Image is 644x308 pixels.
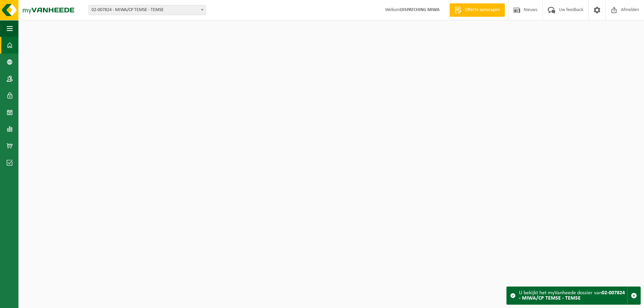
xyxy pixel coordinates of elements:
span: 02-007824 - MIWA/CP TEMSE - TEMSE [89,5,206,15]
strong: DISPATCHING MIWA [400,7,439,12]
a: Offerte aanvragen [449,3,505,17]
strong: 02-007824 - MIWA/CP TEMSE - TEMSE [519,290,625,301]
span: Offerte aanvragen [463,7,501,13]
div: U bekijkt het myVanheede dossier van [519,287,627,304]
span: 02-007824 - MIWA/CP TEMSE - TEMSE [89,5,206,15]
